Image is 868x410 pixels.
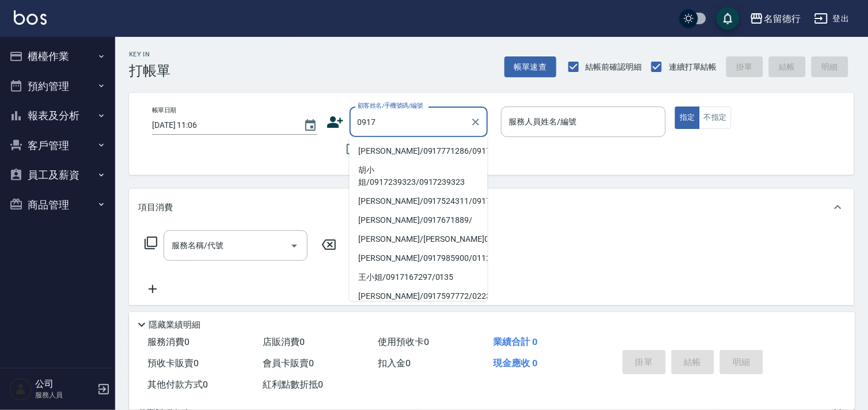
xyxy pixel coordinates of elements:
h2: Key In [129,51,170,58]
li: 王小姐/0917167297/0135 [350,268,488,287]
button: save [717,7,740,30]
li: [PERSON_NAME]/0917671889/ [350,211,488,230]
span: 其他付款方式 0 [147,379,208,390]
li: [PERSON_NAME]/[PERSON_NAME]010917/010917 [350,230,488,249]
span: 紅利點數折抵 0 [263,379,323,390]
li: [PERSON_NAME]/0917771286/0917771286 [350,142,488,161]
p: 項目消費 [138,202,173,214]
button: 客戶管理 [5,131,111,161]
button: 員工及薪資 [5,160,111,190]
button: Clear [468,114,484,130]
span: 現金應收 0 [493,358,537,369]
span: 使用預收卡 0 [378,336,429,347]
p: 服務人員 [35,390,94,400]
p: 隱藏業績明細 [149,319,200,331]
span: 預收卡販賣 0 [147,358,199,369]
span: 連續打單結帳 [669,61,717,73]
div: 名留德行 [764,12,801,26]
button: 報表及分析 [5,101,111,131]
label: 帳單日期 [152,106,176,115]
label: 顧客姓名/手機號碼/編號 [358,101,423,110]
img: Person [9,378,32,401]
h3: 打帳單 [129,63,170,79]
span: 扣入金 0 [378,358,411,369]
span: 店販消費 0 [263,336,305,347]
span: 結帳前確認明細 [586,61,642,73]
button: 預約管理 [5,71,111,101]
span: 服務消費 0 [147,336,189,347]
li: [PERSON_NAME]/0917597772/0223 [350,287,488,306]
button: Open [285,237,304,255]
button: 登出 [810,8,854,29]
input: YYYY/MM/DD hh:mm [152,116,292,135]
li: 胡小姐/0917239323/0917239323 [350,161,488,192]
button: Choose date, selected date is 2025-09-05 [297,112,324,139]
button: 不指定 [699,107,731,129]
img: Logo [14,10,47,25]
span: 會員卡販賣 0 [263,358,314,369]
span: 業績合計 0 [493,336,537,347]
button: 帳單速查 [505,56,556,78]
li: [PERSON_NAME]/0917985900/011234 [350,249,488,268]
button: 指定 [675,107,700,129]
button: 名留德行 [745,7,805,31]
button: 櫃檯作業 [5,41,111,71]
button: 商品管理 [5,190,111,220]
h5: 公司 [35,378,94,390]
li: [PERSON_NAME]/0917524311/0917524311 [350,192,488,211]
div: 項目消費 [129,189,854,226]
